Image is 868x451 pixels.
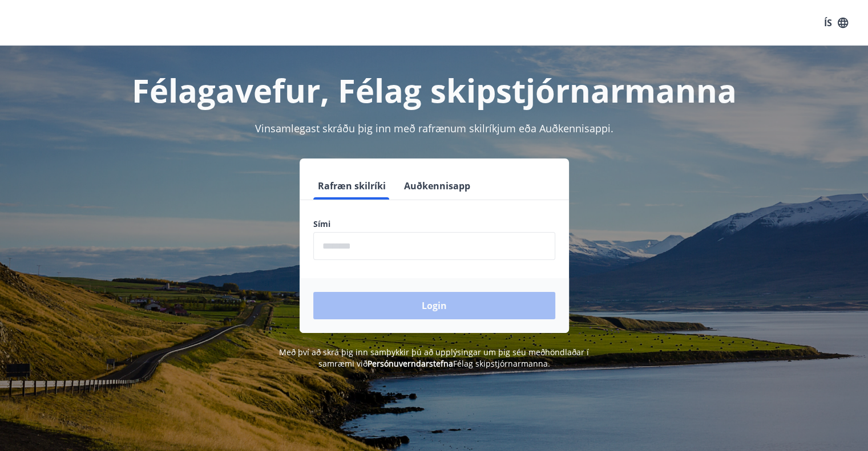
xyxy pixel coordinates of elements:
[279,347,589,369] span: Með því að skrá þig inn samþykkir þú að upplýsingar um þig séu meðhöndlaðar í samræmi við Félag s...
[313,172,390,200] button: Rafræn skilríki
[399,172,475,200] button: Auðkennisapp
[368,358,453,369] a: Persónuverndarstefna
[818,13,854,33] button: ÍS
[313,218,555,230] label: Sími
[37,68,831,112] h1: Félagavefur, Félag skipstjórnarmanna
[255,121,613,135] span: Vinsamlegast skráðu þig inn með rafrænum skilríkjum eða Auðkennisappi.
